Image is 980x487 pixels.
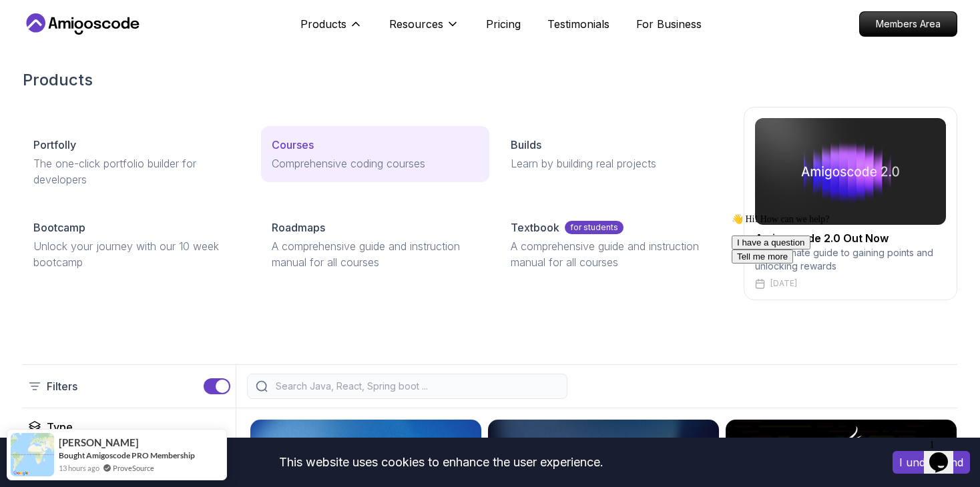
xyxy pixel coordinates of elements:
p: Unlock your journey with our 10 week bootcamp [33,238,240,270]
p: A comprehensive guide and instruction manual for all courses [272,238,478,270]
iframe: chat widget [726,208,967,427]
p: Textbook [511,219,559,235]
div: This website uses cookies to enhance the user experience. [10,448,873,477]
p: Bootcamp [33,219,85,235]
button: Tell me more [5,41,67,55]
a: CoursesComprehensive coding courses [261,126,489,182]
p: Products [300,16,346,32]
a: BuildsLearn by building real projects [500,126,728,182]
p: Members Area [860,12,957,36]
button: Products [300,16,362,43]
span: 👋 Hi! How can we help? [5,6,103,16]
a: ProveSource [113,462,154,474]
span: [PERSON_NAME] [59,437,139,448]
button: I have a question [5,27,84,41]
p: Filters [47,378,77,394]
p: Courses [272,137,314,153]
img: amigoscode 2.0 [755,118,946,225]
iframe: chat widget [924,434,967,474]
a: Textbookfor studentsA comprehensive guide and instruction manual for all courses [500,209,728,281]
a: For Business [636,16,702,32]
p: A comprehensive guide and instruction manual for all courses [511,238,717,270]
span: Bought [59,450,85,460]
p: Comprehensive coding courses [272,155,478,171]
p: The one-click portfolio builder for developers [33,155,240,187]
div: 👋 Hi! How can we help?I have a questionTell me more [5,5,246,55]
h2: Type [47,419,73,435]
a: Pricing [486,16,521,32]
p: Learn by building real projects [511,155,717,171]
a: Amigoscode PRO Membership [86,450,195,460]
a: Testimonials [547,16,609,32]
p: for students [565,221,624,234]
img: provesource social proof notification image [11,433,54,476]
button: Accept cookies [893,451,970,474]
input: Search Java, React, Spring boot ... [273,380,559,393]
p: Portfolly [33,137,76,153]
span: 13 hours ago [59,462,99,474]
a: amigoscode 2.0Amigoscode 2.0 Out NowThe Ultimate guide to gaining points and unlocking rewards[DATE] [744,107,957,300]
h2: Products [23,69,957,91]
a: BootcampUnlock your journey with our 10 week bootcamp [23,209,250,281]
p: Builds [511,137,541,153]
a: PortfollyThe one-click portfolio builder for developers [23,126,250,198]
p: Roadmaps [272,219,325,235]
a: Members Area [859,11,957,37]
a: RoadmapsA comprehensive guide and instruction manual for all courses [261,209,489,281]
button: Resources [389,16,459,43]
p: Resources [389,16,443,32]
